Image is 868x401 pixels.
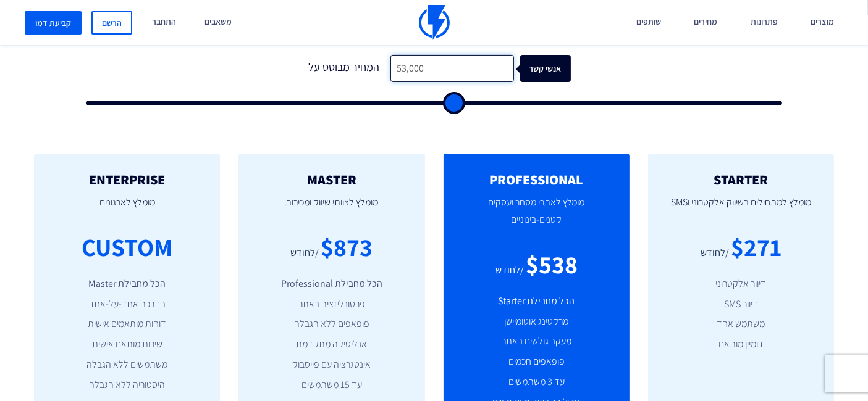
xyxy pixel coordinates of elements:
li: אנליטיקה מתקדמת [257,337,406,352]
li: פופאפים חכמים [462,355,611,369]
div: אנשי קשר [526,55,577,83]
a: קביעת דמו [25,11,82,35]
a: הרשם [91,11,132,35]
h2: ENTERPRISE [53,172,201,187]
li: עד 15 משתמשים [257,378,406,392]
div: CUSTOM [82,229,172,265]
h2: STARTER [667,172,815,187]
li: משתמש אחד [667,317,815,331]
li: שירות מותאם אישית [53,337,201,352]
li: פרסונליזציה באתר [257,297,406,312]
li: דוחות מותאמים אישית [53,317,201,331]
li: הכל מחבילת Professional [257,277,406,291]
li: דומיין מותאם [667,337,815,352]
li: דיוור אלקטרוני [667,277,815,291]
h2: MASTER [257,172,406,187]
li: הדרכה אחד-על-אחד [53,297,201,312]
li: הכל מחבילת Master [53,277,201,291]
li: עד 3 משתמשים [462,375,611,389]
div: $271 [731,229,782,265]
li: דיוור SMS [667,297,815,312]
p: מומלץ לצוותי שיווק ומכירות [257,188,406,229]
li: היסטוריה ללא הגבלה [53,378,201,392]
li: משתמשים ללא הגבלה [53,358,201,372]
div: /לחודש [701,246,729,260]
h2: PROFESSIONAL [462,172,611,187]
li: הכל מחבילת Starter [462,294,611,308]
li: פופאפים ללא הגבלה [257,317,406,331]
div: /לחודש [495,263,524,278]
li: אינטגרציה עם פייסבוק [257,358,406,372]
p: מומלץ למתחילים בשיווק אלקטרוני וSMS [667,188,815,229]
li: מרקטינג אוטומיישן [462,315,611,329]
div: $538 [526,247,578,282]
div: $873 [321,229,373,265]
li: מעקב גולשים באתר [462,334,611,349]
div: /לחודש [290,246,319,260]
p: מומלץ לאתרי מסחר ועסקים קטנים-בינוניים [462,188,611,247]
p: מומלץ לארגונים [53,188,201,229]
div: המחיר מבוסס על [298,55,390,83]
